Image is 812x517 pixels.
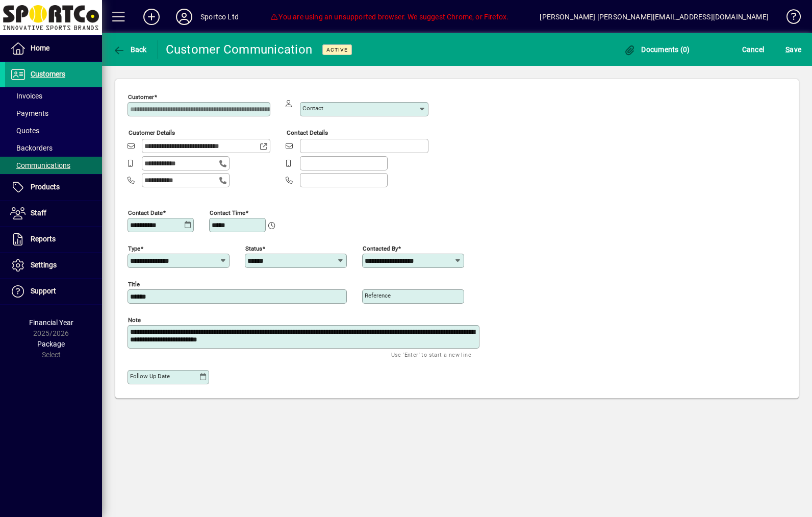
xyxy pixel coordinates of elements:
[10,109,48,117] span: Payments
[128,93,154,101] mat-label: Customer
[5,201,102,226] a: Staff
[5,279,102,304] a: Support
[5,157,102,174] a: Communications
[540,9,769,25] div: [PERSON_NAME] [PERSON_NAME][EMAIL_ADDRESS][DOMAIN_NAME]
[200,9,239,25] div: Sportco Ltd
[31,235,56,243] span: Reports
[102,40,158,59] app-page-header-button: Back
[110,40,149,59] button: Back
[128,244,140,252] mat-label: Type
[391,349,471,360] mat-hint: Use 'Enter' to start a new line
[740,40,767,59] button: Cancel
[135,8,168,26] button: Add
[10,144,53,152] span: Backorders
[785,45,790,54] span: S
[326,46,348,53] span: Active
[5,36,102,61] a: Home
[31,183,60,191] span: Products
[785,41,801,58] span: ave
[130,373,170,380] mat-label: Follow up date
[31,209,46,217] span: Staff
[621,40,693,59] button: Documents (0)
[10,161,70,169] span: Communications
[302,105,323,112] mat-label: Contact
[31,261,57,269] span: Settings
[742,41,765,58] span: Cancel
[5,227,102,252] a: Reports
[128,209,163,216] mat-label: Contact date
[5,253,102,278] a: Settings
[210,209,245,216] mat-label: Contact time
[128,280,140,287] mat-label: Title
[270,13,509,21] span: You are using an unsupported browser. We suggest Chrome, or Firefox.
[5,139,102,157] a: Backorders
[5,87,102,105] a: Invoices
[779,2,799,35] a: Knowledge Base
[245,244,262,252] mat-label: Status
[363,244,398,252] mat-label: Contacted by
[5,105,102,122] a: Payments
[624,45,690,54] span: Documents (0)
[37,340,65,348] span: Package
[365,292,391,299] mat-label: Reference
[168,8,200,26] button: Profile
[10,92,42,100] span: Invoices
[31,70,65,78] span: Customers
[113,45,147,54] span: Back
[783,40,804,59] button: Save
[31,44,49,52] span: Home
[31,287,56,295] span: Support
[29,318,73,327] span: Financial Year
[5,122,102,139] a: Quotes
[128,316,141,323] mat-label: Note
[166,41,313,58] div: Customer Communication
[10,127,39,135] span: Quotes
[5,175,102,200] a: Products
